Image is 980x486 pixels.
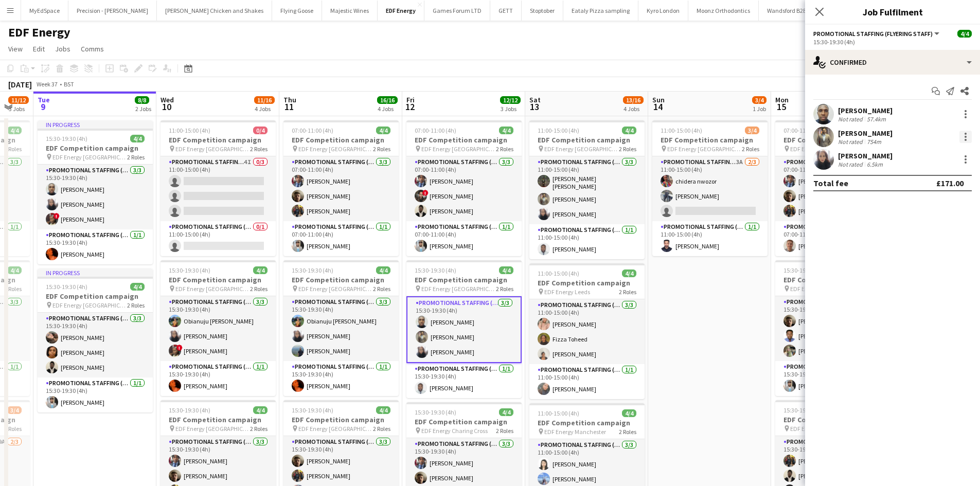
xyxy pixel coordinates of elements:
span: 2 Roles [496,285,513,293]
span: 4/4 [622,127,636,134]
span: EDF Energy Charing Cross [421,427,488,435]
span: EDF Energy Bromley by Bow [790,285,862,293]
div: Confirmed [805,50,980,75]
span: 2 Roles [619,288,636,296]
h3: EDF Competition campaign [161,415,276,424]
span: Thu [283,95,296,104]
app-card-role: Promotional Staffing (Flyering Staff)3/307:00-11:00 (4h)[PERSON_NAME][PERSON_NAME][PERSON_NAME] [775,156,890,221]
h3: EDF Competition campaign [529,135,645,145]
span: Mon [775,95,789,104]
app-card-role: Promotional Staffing (Flyering Staff)3/307:00-11:00 (4h)[PERSON_NAME]![PERSON_NAME][PERSON_NAME] [406,156,522,221]
button: GETT [490,1,522,21]
span: 2 Roles [373,425,390,433]
span: 15:30-19:30 (4h) [415,266,456,274]
h3: EDF Competition campaign [529,418,645,427]
span: 4/4 [499,127,513,134]
app-card-role: Promotional Staffing (Team Leader)0/111:00-15:00 (4h) [161,221,276,256]
button: [PERSON_NAME] Chicken and Shakes [157,1,272,21]
app-card-role: Promotional Staffing (Team Leader)1/115:30-19:30 (4h)[PERSON_NAME] [38,377,153,412]
h3: EDF Competition campaign [161,135,276,145]
a: Edit [29,42,49,56]
app-card-role: Promotional Staffing (Team Leader)1/111:00-15:00 (4h)[PERSON_NAME] [529,364,645,399]
span: EDF Energy Leeds [544,288,590,296]
span: 2 Roles [4,145,22,153]
h3: EDF Competition campaign [406,135,522,145]
app-job-card: 15:30-19:30 (4h)4/4EDF Competition campaign EDF Energy Bromley by Bow2 RolesPromotional Staffing ... [775,260,890,396]
div: 15:30-19:30 (4h)4/4EDF Competition campaign EDF Energy [GEOGRAPHIC_DATA]2 RolesPromotional Staffi... [406,260,522,398]
span: EDF Energy [GEOGRAPHIC_DATA] [175,145,250,153]
div: In progress15:30-19:30 (4h)4/4EDF Competition campaign EDF Energy [GEOGRAPHIC_DATA]2 RolesPromoti... [38,268,153,412]
span: 14 [651,101,665,113]
span: ! [176,345,183,351]
h3: EDF Competition campaign [283,415,399,424]
span: Promotional Staffing (Flyering Staff) [813,30,933,38]
h3: EDF Competition campaign [283,135,399,145]
span: EDF Energy [GEOGRAPHIC_DATA] [52,153,127,161]
span: EDF Energy [GEOGRAPHIC_DATA] [298,285,373,293]
app-job-card: 07:00-11:00 (4h)4/4EDF Competition campaign EDF Energy Chancery Lane2 RolesPromotional Staffing (... [775,120,890,256]
app-job-card: In progress15:30-19:30 (4h)4/4EDF Competition campaign EDF Energy [GEOGRAPHIC_DATA]2 RolesPromoti... [38,120,153,264]
span: 4/4 [622,269,636,277]
div: Not rated [838,115,865,123]
span: 4/4 [253,406,268,414]
app-card-role: Promotional Staffing (Team Leader)1/111:00-15:00 (4h)[PERSON_NAME] [529,224,645,259]
app-job-card: 15:30-19:30 (4h)4/4EDF Competition campaign EDF Energy [GEOGRAPHIC_DATA]2 RolesPromotional Staffi... [283,260,399,396]
span: 2 Roles [4,285,22,293]
app-card-role: Promotional Staffing (Team Leader)1/107:00-11:00 (4h)[PERSON_NAME] [775,221,890,256]
span: 2 Roles [619,145,636,153]
h3: EDF Competition campaign [161,275,276,284]
app-card-role: Promotional Staffing (Flyering Staff)3/315:30-19:30 (4h)[PERSON_NAME][PERSON_NAME][PERSON_NAME] [406,296,522,363]
span: 2 Roles [373,285,390,293]
span: View [8,44,23,53]
span: 07:00-11:00 (4h) [783,127,825,134]
div: [PERSON_NAME] [838,151,893,160]
app-card-role: Promotional Staffing (Team Leader)1/115:30-19:30 (4h)[PERSON_NAME] [775,361,890,396]
span: 2 Roles [496,145,513,153]
span: Week 37 [34,80,60,88]
div: 3 Jobs [9,105,28,113]
span: ! [422,190,429,196]
app-card-role: Promotional Staffing (Flyering Staff)3A2/311:00-15:00 (4h)chidera nwozor[PERSON_NAME] [652,156,768,221]
app-card-role: Promotional Staffing (Team Leader)1/111:00-15:00 (4h)[PERSON_NAME] [652,221,768,256]
span: 4/4 [7,266,22,274]
span: 12 [405,101,415,113]
span: EDF Energy [GEOGRAPHIC_DATA] [298,425,373,433]
span: EDF Energy [GEOGRAPHIC_DATA] [421,285,496,293]
a: Jobs [51,42,75,56]
span: EDF Energy [GEOGRAPHIC_DATA] [667,145,742,153]
span: 2 Roles [373,145,390,153]
app-card-role: Promotional Staffing (Flyering Staff)3/315:30-19:30 (4h)[PERSON_NAME][PERSON_NAME][PERSON_NAME] [38,313,153,377]
app-card-role: Promotional Staffing (Flyering Staff)3/307:00-11:00 (4h)[PERSON_NAME][PERSON_NAME][PERSON_NAME] [283,156,399,221]
span: 2 Roles [127,153,145,161]
div: 4 Jobs [255,105,274,113]
span: 15 [774,101,789,113]
span: 2 Roles [4,425,22,433]
span: 15:30-19:30 (4h) [783,406,825,414]
h3: EDF Competition campaign [406,417,522,426]
button: EDF Energy [378,1,424,21]
div: Total fee [813,178,848,188]
span: EDF Energy [GEOGRAPHIC_DATA] [421,145,496,153]
app-card-role: Promotional Staffing (Team Leader)1/107:00-11:00 (4h)[PERSON_NAME] [283,221,399,256]
div: In progress [38,268,153,277]
app-card-role: Promotional Staffing (Flyering Staff)3/315:30-19:30 (4h)[PERSON_NAME][PERSON_NAME]-Ume[PERSON_NAME] [775,296,890,361]
div: 57.4km [865,115,888,123]
span: 4/4 [7,127,22,134]
div: 11:00-15:00 (4h)4/4EDF Competition campaign EDF Energy [GEOGRAPHIC_DATA]2 RolesPromotional Staffi... [529,120,645,259]
span: 11:00-15:00 (4h) [538,269,579,277]
div: 2 Jobs [135,105,151,113]
span: 11/12 [8,96,29,104]
button: Eataly Pizza sampling [563,1,638,21]
button: Majestic Wines [322,1,378,21]
app-job-card: 11:00-15:00 (4h)4/4EDF Competition campaign EDF Energy Leeds2 RolesPromotional Staffing (Flyering... [529,263,645,399]
span: EDF Energy [GEOGRAPHIC_DATA] [52,301,127,309]
app-card-role: Promotional Staffing (Flyering Staff)3/315:30-19:30 (4h)[PERSON_NAME][PERSON_NAME]![PERSON_NAME] [38,165,153,229]
button: MyEdSpace [21,1,68,21]
span: 15:30-19:30 (4h) [292,406,333,414]
span: 15:30-19:30 (4h) [415,408,456,416]
div: 11:00-15:00 (4h)0/4EDF Competition campaign EDF Energy [GEOGRAPHIC_DATA]2 RolesPromotional Staffi... [161,120,276,256]
span: EDF Energy [GEOGRAPHIC_DATA] [544,145,619,153]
